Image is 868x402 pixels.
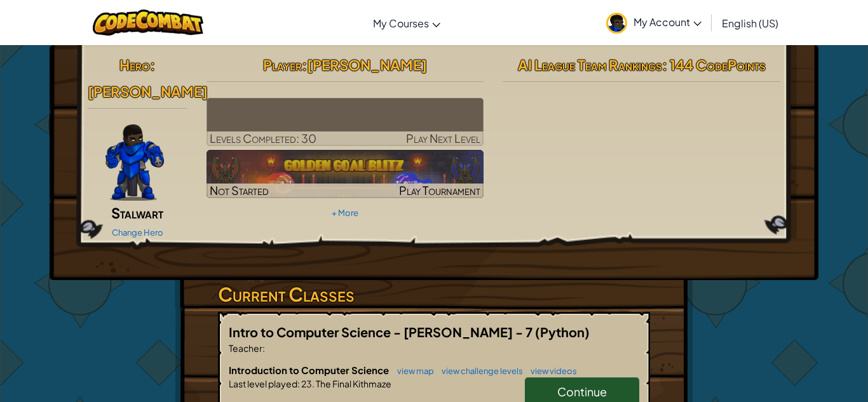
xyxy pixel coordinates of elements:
span: The Final Kithmaze [315,378,391,389]
span: Stalwart [111,204,163,222]
a: My Account [600,3,708,43]
span: Hero [119,56,150,74]
a: view map [391,366,434,376]
span: [PERSON_NAME] [307,56,427,74]
img: avatar [606,13,627,34]
img: Gordon-selection-pose.png [105,124,164,201]
span: Not Started [210,183,269,198]
span: : [297,378,300,389]
a: view challenge levels [435,366,523,376]
img: CodeCombat logo [93,10,204,36]
span: (Python) [535,324,590,340]
span: [PERSON_NAME] [88,83,208,100]
h3: Current Classes [218,280,650,309]
span: Last level played [229,378,297,389]
span: Introduction to Computer Science [229,364,391,376]
a: English (US) [715,6,785,40]
span: AI League Team Rankings [518,56,662,74]
a: Not StartedPlay Tournament [207,150,484,198]
span: : [262,342,265,354]
span: My Courses [373,17,429,30]
span: : [302,56,307,74]
span: Play Next Level [406,131,480,145]
a: + More [332,208,358,218]
span: English (US) [722,17,778,30]
span: Player [263,56,302,74]
a: My Courses [367,6,447,40]
a: view videos [524,366,577,376]
span: Intro to Computer Science - [PERSON_NAME] - 7 [229,324,535,340]
span: Play Tournament [399,183,480,198]
a: Change Hero [112,227,163,238]
span: Continue [557,384,607,399]
span: 23. [300,378,315,389]
a: Play Next Level [207,98,484,146]
span: : 144 CodePoints [662,56,766,74]
span: Teacher [229,342,262,354]
span: My Account [634,15,702,29]
img: Golden Goal [207,150,484,198]
span: : [150,56,155,74]
span: Levels Completed: 30 [210,131,316,145]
